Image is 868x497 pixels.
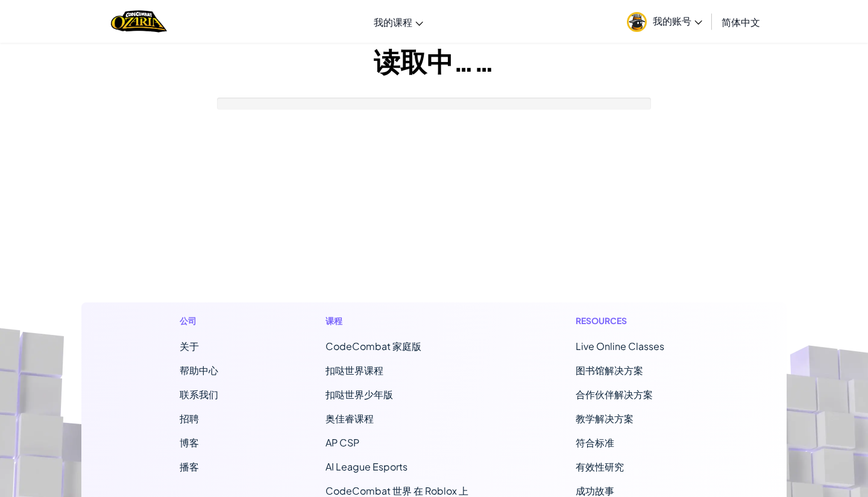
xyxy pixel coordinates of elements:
[111,9,167,34] img: Home
[180,314,218,327] h1: 公司
[627,12,647,32] img: avatar
[722,16,760,28] span: 简体中文
[374,16,412,28] span: 我的课程
[325,388,393,401] a: 扣哒世界少年版
[111,9,167,34] a: Ozaria by CodeCombat logo
[576,484,614,497] a: 成功故事
[180,460,199,473] a: 播客
[576,388,653,401] a: 合作伙伴解决方案
[576,364,643,377] a: 图书馆解决方案
[325,340,421,352] span: CodeCombat 家庭版
[325,412,374,425] a: 奥佳睿课程
[715,5,766,38] a: 简体中文
[368,5,429,38] a: 我的课程
[576,314,688,327] h1: Resources
[621,2,708,40] a: 我的账号
[325,364,383,377] a: 扣哒世界课程
[325,460,407,473] a: AI League Esports
[325,314,468,327] h1: 课程
[180,388,218,401] span: 联系我们
[576,412,634,425] a: 教学解决方案
[576,340,664,352] a: Live Online Classes
[325,484,468,497] a: CodeCombat 世界 在 Roblox 上
[180,412,199,425] a: 招聘
[180,364,218,377] a: 帮助中心
[576,460,624,473] a: 有效性研究
[325,436,359,449] a: AP CSP
[576,436,614,449] a: 符合标准
[653,14,702,27] span: 我的账号
[180,340,199,352] a: 关于
[180,436,199,449] a: 博客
